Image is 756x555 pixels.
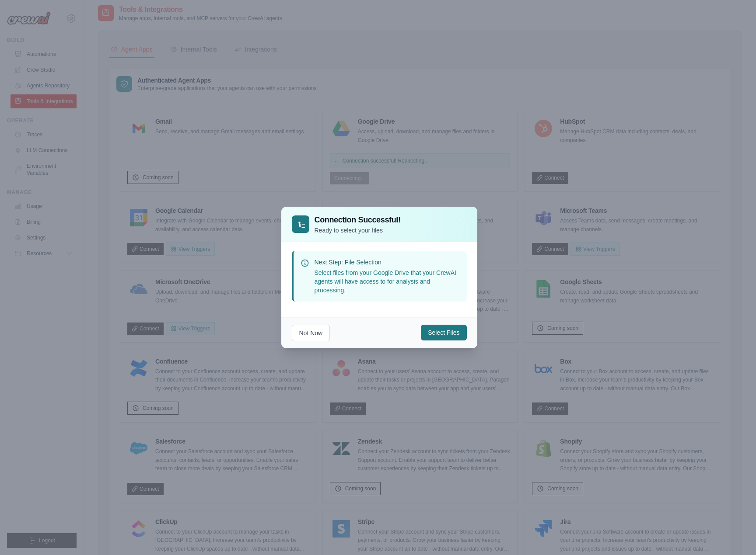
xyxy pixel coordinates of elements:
[421,325,466,340] button: Select Files
[315,268,460,295] p: Select files from your Google Drive that your CrewAI agents will have access to for analysis and ...
[315,226,401,235] p: Ready to select your files
[315,258,460,267] p: Next Step: File Selection
[292,325,330,341] button: Not Now
[315,214,401,226] h3: Connection Successful!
